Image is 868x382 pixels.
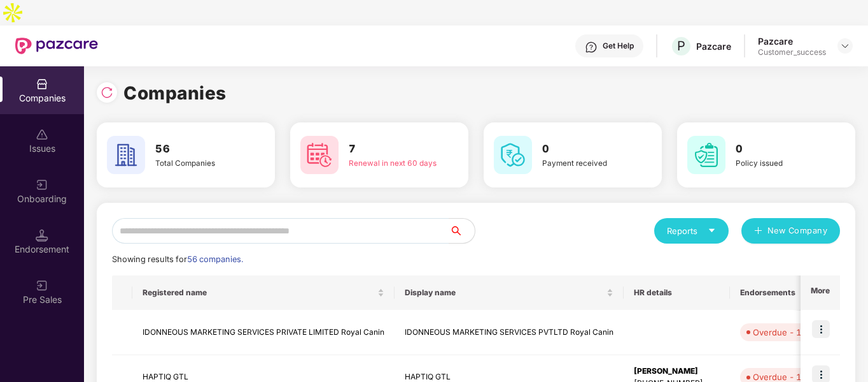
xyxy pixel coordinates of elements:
[395,310,624,355] td: IDONNEOUS MARKETING SERVICES PVTLTD Royal Canin
[603,41,634,51] div: Get Help
[667,224,716,237] div: Reports
[123,79,227,107] h1: Companies
[349,141,437,158] h3: 7
[132,275,395,310] th: Registered name
[801,275,840,310] th: More
[736,158,823,169] div: Policy issued
[758,35,826,47] div: Pazcare
[494,136,532,174] img: svg+xml;base64,PHN2ZyB4bWxucz0iaHR0cDovL3d3dy53My5vcmcvMjAwMC9zdmciIHdpZHRoPSI2MCIgaGVpZ2h0PSI2MC...
[812,320,830,338] img: icon
[624,275,730,310] th: HR details
[758,47,826,57] div: Customer_success
[696,40,731,52] div: Pazcare
[687,136,725,174] img: svg+xml;base64,PHN2ZyB4bWxucz0iaHR0cDovL3d3dy53My5vcmcvMjAwMC9zdmciIHdpZHRoPSI2MCIgaGVpZ2h0PSI2MC...
[753,326,816,339] div: Overdue - 180d
[143,288,375,298] span: Registered name
[36,279,48,292] img: svg+xml;base64,PHN2ZyB3aWR0aD0iMjAiIGhlaWdodD0iMjAiIHZpZXdCb3g9IjAgMCAyMCAyMCIgZmlsbD0ibm9uZSIgeG...
[754,226,762,237] span: plus
[708,226,716,235] span: caret-down
[187,254,243,264] span: 56 companies.
[349,158,437,169] div: Renewal in next 60 days
[449,226,475,236] span: search
[395,275,624,310] th: Display name
[36,78,48,91] img: svg+xml;base64,PHN2ZyBpZD0iQ29tcGFuaWVzIiB4bWxucz0iaHR0cDovL3d3dy53My5vcmcvMjAwMC9zdmciIHdpZHRoPS...
[840,41,850,51] img: svg+xml;base64,PHN2ZyBpZD0iRHJvcGRvd24tMzJ4MzIiIHhtbG5zPSJodHRwOi8vd3d3LnczLm9yZy8yMDAwL3N2ZyIgd2...
[741,218,840,244] button: plusNew Company
[36,179,48,191] img: svg+xml;base64,PHN2ZyB3aWR0aD0iMjAiIGhlaWdodD0iMjAiIHZpZXdCb3g9IjAgMCAyMCAyMCIgZmlsbD0ibm9uZSIgeG...
[36,128,48,141] img: svg+xml;base64,PHN2ZyBpZD0iSXNzdWVzX2Rpc2FibGVkIiB4bWxucz0iaHR0cDovL3d3dy53My5vcmcvMjAwMC9zdmciIH...
[107,136,145,174] img: svg+xml;base64,PHN2ZyB4bWxucz0iaHR0cDovL3d3dy53My5vcmcvMjAwMC9zdmciIHdpZHRoPSI2MCIgaGVpZ2h0PSI2MC...
[15,38,98,54] img: New Pazcare Logo
[677,38,685,54] span: P
[155,141,243,158] h3: 56
[112,254,243,264] span: Showing results for
[767,224,828,237] span: New Company
[634,365,720,378] div: [PERSON_NAME]
[542,158,630,169] div: Payment received
[542,141,630,158] h3: 0
[585,41,598,54] img: svg+xml;base64,PHN2ZyBpZD0iSGVscC0zMngzMiIgeG1sbnM9Imh0dHA6Ly93d3cudzMub3JnLzIwMDAvc3ZnIiB3aWR0aD...
[132,310,395,355] td: IDONNEOUS MARKETING SERVICES PRIVATE LIMITED Royal Canin
[405,288,604,298] span: Display name
[736,141,823,158] h3: 0
[740,288,813,298] span: Endorsements
[300,136,339,174] img: svg+xml;base64,PHN2ZyB4bWxucz0iaHR0cDovL3d3dy53My5vcmcvMjAwMC9zdmciIHdpZHRoPSI2MCIgaGVpZ2h0PSI2MC...
[36,229,48,242] img: svg+xml;base64,PHN2ZyB3aWR0aD0iMTQuNSIgaGVpZ2h0PSIxNC41IiB2aWV3Qm94PSIwIDAgMTYgMTYiIGZpbGw9Im5vbm...
[155,158,243,169] div: Total Companies
[101,86,113,99] img: svg+xml;base64,PHN2ZyBpZD0iUmVsb2FkLTMyeDMyIiB4bWxucz0iaHR0cDovL3d3dy53My5vcmcvMjAwMC9zdmciIHdpZH...
[449,218,475,244] button: search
